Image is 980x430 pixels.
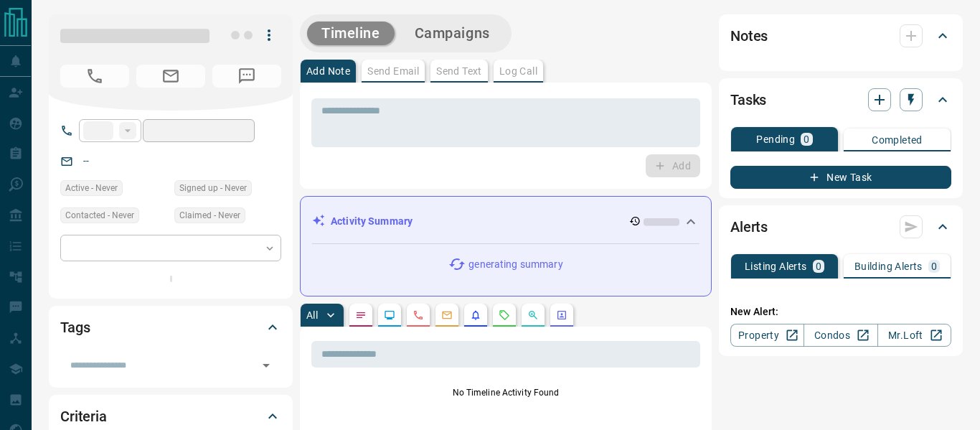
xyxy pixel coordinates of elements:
p: Pending [756,134,795,144]
h2: Tasks [730,88,766,111]
span: No Email [136,65,205,88]
p: No Timeline Activity Found [311,386,700,399]
span: Signed up - Never [179,181,247,195]
p: Building Alerts [854,261,923,271]
svg: Calls [413,309,424,321]
svg: Lead Browsing Activity [384,309,395,321]
h2: Alerts [730,215,768,238]
span: No Number [212,65,281,88]
p: generating summary [468,257,562,272]
svg: Emails [441,309,453,321]
p: Completed [872,135,923,145]
div: Tasks [730,83,951,117]
a: Condos [804,324,877,347]
svg: Opportunities [527,309,539,321]
svg: Listing Alerts [470,309,481,321]
a: Mr.Loft [877,324,951,347]
p: Listing Alerts [745,261,807,271]
svg: Agent Actions [556,309,567,321]
div: Activity Summary [312,208,699,235]
svg: Requests [499,309,510,321]
div: Notes [730,19,951,53]
a: -- [83,155,89,167]
p: 0 [804,134,809,144]
p: Add Note [306,66,350,76]
span: No Number [60,65,129,88]
p: New Alert: [730,304,951,319]
span: Active - Never [65,181,118,195]
h2: Criteria [60,405,107,428]
p: 0 [931,261,937,271]
button: New Task [730,166,951,189]
a: Property [730,324,804,347]
div: Tags [60,310,281,345]
h2: Tags [60,316,90,339]
button: Timeline [307,22,395,45]
span: Contacted - Never [65,208,134,223]
span: Claimed - Never [179,208,240,223]
h2: Notes [730,24,768,47]
button: Campaigns [400,22,504,45]
p: All [306,310,318,320]
div: Alerts [730,210,951,244]
p: 0 [816,261,821,271]
p: Activity Summary [331,214,413,229]
button: Open [256,355,276,375]
svg: Notes [355,309,367,321]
